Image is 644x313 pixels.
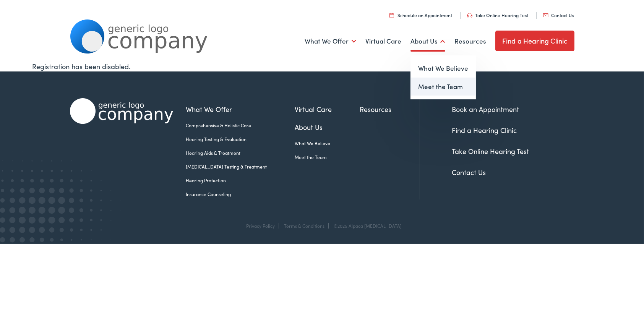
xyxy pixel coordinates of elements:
a: Contact Us [452,167,486,177]
a: Contact Us [543,12,574,18]
img: utility icon [389,13,394,18]
a: What We Offer [186,104,295,114]
a: Take Online Hearing Test [452,146,529,156]
a: What We Believe [295,140,360,147]
a: What We Offer [305,27,356,55]
a: Comprehensive & Holistic Care [186,122,295,129]
a: Take Online Hearing Test [467,12,529,18]
a: Terms & Conditions [284,222,324,229]
img: Alpaca Audiology [70,98,173,124]
a: Find a Hearing Clinic [452,125,517,135]
a: Book an Appointment [452,104,519,114]
a: Meet the Team [295,154,360,161]
a: Virtual Care [365,27,401,55]
div: ©2025 Alpaca [MEDICAL_DATA] [330,223,402,229]
a: Privacy Policy [246,222,275,229]
a: [MEDICAL_DATA] Testing & Treatment [186,163,295,170]
a: Meet the Team [410,78,476,96]
a: Hearing Protection [186,177,295,184]
a: Find a Hearing Clinic [495,31,574,51]
a: Hearing Aids & Treatment [186,149,295,156]
img: utility icon [543,13,548,17]
a: Schedule an Appointment [389,12,453,18]
a: Resources [454,27,486,55]
a: Resources [360,104,420,114]
a: What We Believe [410,59,476,78]
a: About Us [295,122,360,132]
a: Hearing Testing & Evaluation [186,136,295,143]
a: About Us [410,27,445,55]
div: Registration has been disabled. [32,61,612,71]
a: Insurance Counseling [186,191,295,198]
a: Virtual Care [295,104,360,114]
img: utility icon [467,13,472,18]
